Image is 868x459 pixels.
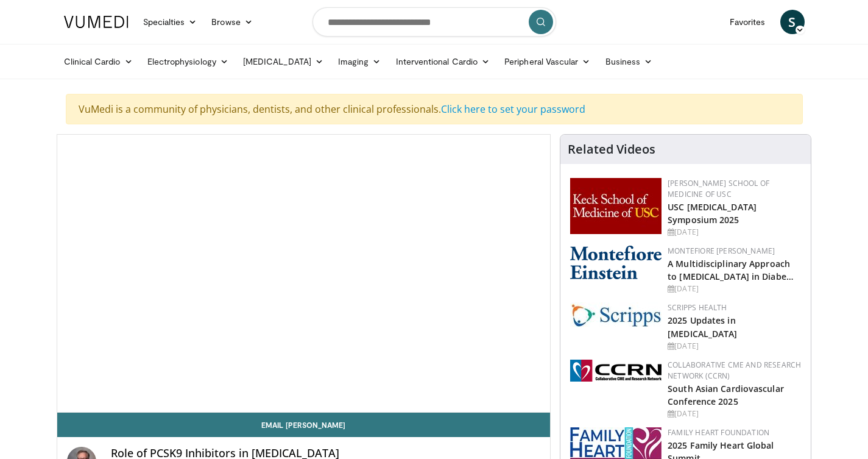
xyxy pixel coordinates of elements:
a: Interventional Cardio [389,49,498,74]
a: Collaborative CME and Research Network (CCRN) [668,360,801,381]
div: [DATE] [668,283,801,294]
a: Click here to set your password [441,102,585,116]
a: South Asian Cardiovascular Conference 2025 [668,383,784,407]
a: Browse [204,10,260,34]
a: S [780,10,805,34]
a: 2025 Updates in [MEDICAL_DATA] [668,315,737,339]
a: USC [MEDICAL_DATA] Symposium 2025 [668,201,757,226]
div: VuMedi is a community of physicians, dentists, and other clinical professionals. [66,94,803,124]
a: Business [598,49,660,74]
img: c9f2b0b7-b02a-4276-a72a-b0cbb4230bc1.jpg.150x105_q85_autocrop_double_scale_upscale_version-0.2.jpg [570,302,662,327]
img: VuMedi Logo [64,16,129,28]
a: Family Heart Foundation [668,427,769,438]
input: Search topics, interventions [312,7,556,37]
h4: Related Videos [568,142,655,157]
a: [PERSON_NAME] School of Medicine of USC [668,178,769,199]
img: a04ee3ba-8487-4636-b0fb-5e8d268f3737.png.150x105_q85_autocrop_double_scale_upscale_version-0.2.png [570,360,662,382]
div: [DATE] [668,341,801,352]
a: Email [PERSON_NAME] [57,413,551,437]
a: A Multidisciplinary Approach to [MEDICAL_DATA] in Diabe… [668,258,794,282]
a: Scripps Health [668,302,727,313]
a: Peripheral Vascular [497,49,598,74]
a: Electrophysiology [140,49,236,74]
img: 7b941f1f-d101-407a-8bfa-07bd47db01ba.png.150x105_q85_autocrop_double_scale_upscale_version-0.2.jpg [570,178,662,234]
div: [DATE] [668,227,801,238]
a: Imaging [331,49,389,74]
a: Favorites [722,10,773,34]
a: Specialties [136,10,205,34]
a: Montefiore [PERSON_NAME] [668,246,775,256]
video-js: Video Player [57,135,551,413]
div: [DATE] [668,408,801,419]
a: Clinical Cardio [57,49,140,74]
a: [MEDICAL_DATA] [236,49,331,74]
img: b0142b4c-93a1-4b58-8f91-5265c282693c.png.150x105_q85_autocrop_double_scale_upscale_version-0.2.png [570,246,662,279]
